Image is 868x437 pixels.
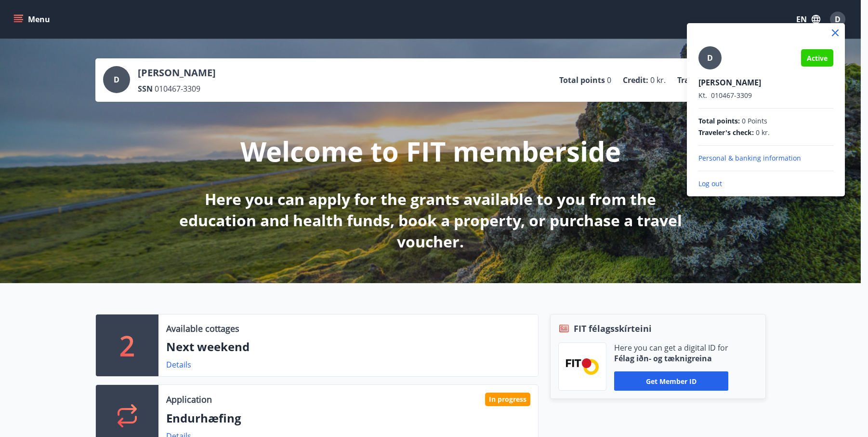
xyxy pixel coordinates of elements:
[698,153,833,163] p: Personal & banking information
[698,77,833,88] p: [PERSON_NAME]
[707,53,713,63] span: D
[698,91,707,100] span: Kt.
[742,116,767,126] span: 0 Points
[698,91,833,100] p: 010467-3309
[698,179,833,189] p: Log out
[807,54,828,63] span: Active
[698,116,740,126] span: Total points :
[756,128,770,137] span: 0 kr.
[698,128,754,137] span: Traveler's check :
